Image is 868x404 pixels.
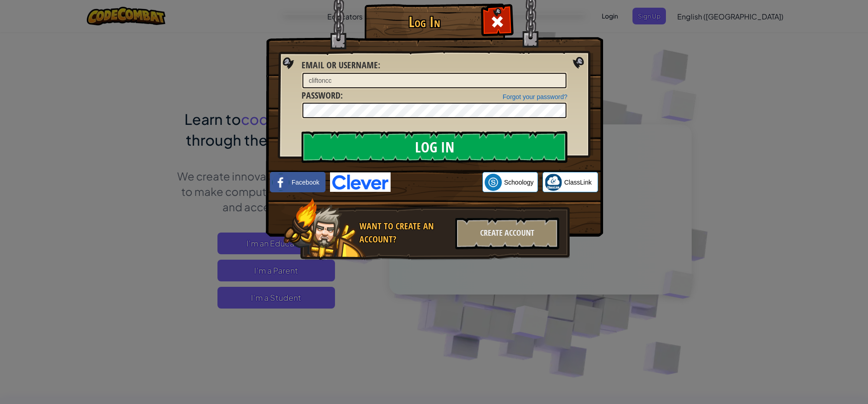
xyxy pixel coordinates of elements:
[359,220,450,246] div: Want to create an account?
[272,174,289,191] img: facebook_small.png
[545,174,562,191] img: classlink-logo-small.png
[330,172,391,192] img: clever-logo-blue.png
[302,89,340,101] span: Password
[367,14,482,30] h1: Log In
[485,174,502,191] img: schoology.png
[302,131,567,163] input: Log In
[302,59,380,72] label: :
[564,178,592,187] span: ClassLink
[391,172,482,192] iframe: Sign in with Google Button
[455,218,559,249] div: Create Account
[503,93,567,100] a: Forgot your password?
[302,89,343,102] label: :
[292,178,319,187] span: Facebook
[504,178,533,187] span: Schoology
[302,59,378,71] span: Email or Username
